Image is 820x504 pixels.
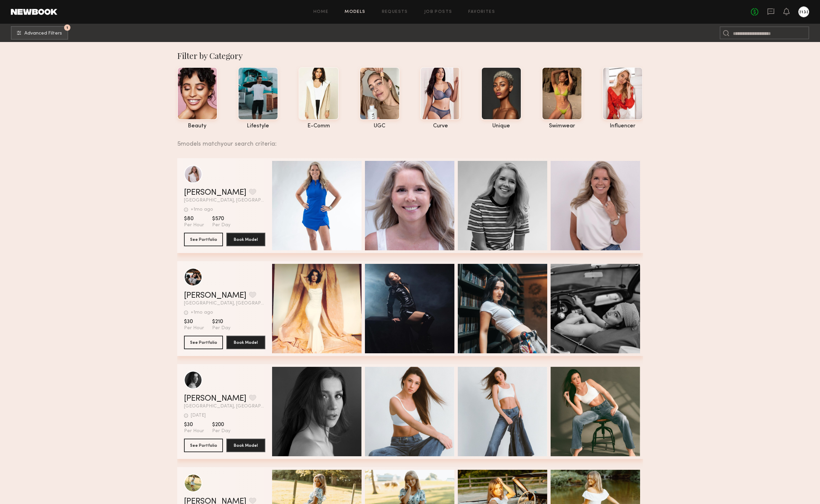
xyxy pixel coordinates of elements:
[184,325,204,331] span: Per Hour
[360,123,400,129] div: UGC
[184,318,204,325] span: $30
[212,215,230,222] span: $570
[212,428,230,434] span: Per Day
[420,123,460,129] div: curve
[424,10,452,14] a: Job Posts
[24,31,62,36] span: Advanced Filters
[468,10,495,14] a: Favorites
[184,233,223,246] button: See Portfolio
[382,10,408,14] a: Requests
[184,404,265,409] span: [GEOGRAPHIC_DATA], [GEOGRAPHIC_DATA]
[66,26,68,29] span: 1
[184,222,204,228] span: Per Hour
[212,421,230,428] span: $200
[184,421,204,428] span: $30
[184,198,265,203] span: [GEOGRAPHIC_DATA], [GEOGRAPHIC_DATA]
[238,123,278,129] div: lifestyle
[184,215,204,222] span: $80
[226,439,265,452] button: Book Model
[212,318,230,325] span: $210
[212,325,230,331] span: Per Day
[226,336,265,349] button: Book Model
[191,310,213,315] div: +1mo ago
[177,123,218,129] div: beauty
[226,233,265,246] button: Book Model
[191,413,206,418] div: [DATE]
[602,123,643,129] div: influencer
[313,10,329,14] a: Home
[184,189,246,197] a: [PERSON_NAME]
[177,133,638,147] div: 5 models match your search criteria:
[177,50,643,61] div: Filter by Category
[184,428,204,434] span: Per Hour
[184,292,246,300] a: [PERSON_NAME]
[299,123,339,129] div: e-comm
[481,123,521,129] div: unique
[212,222,230,228] span: Per Day
[191,207,213,212] div: +1mo ago
[184,395,246,403] a: [PERSON_NAME]
[184,439,223,452] button: See Portfolio
[345,10,365,14] a: Models
[11,26,68,40] button: 1Advanced Filters
[184,336,223,349] button: See Portfolio
[184,301,265,306] span: [GEOGRAPHIC_DATA], [GEOGRAPHIC_DATA]
[542,123,582,129] div: swimwear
